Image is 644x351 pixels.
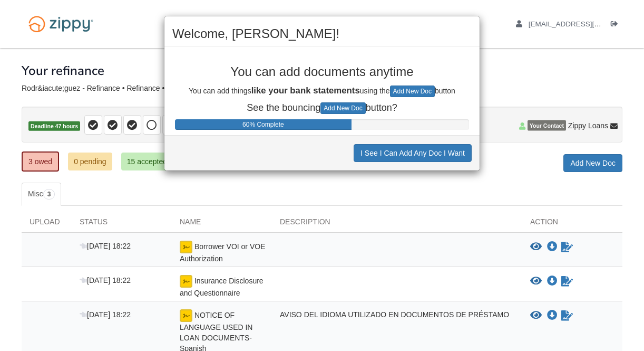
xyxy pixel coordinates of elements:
h2: Welcome, [PERSON_NAME]! [172,27,472,41]
p: You can add things using the button [172,84,472,97]
div: Progress Bar [175,119,352,130]
p: See the bouncing button? [172,102,472,114]
button: Add New Doc [320,102,365,114]
p: You can add documents anytime [172,65,472,79]
button: Add New Doc [390,86,435,97]
b: like your bank statements [251,86,360,96]
button: I See I Can Add Any Doc I Want [354,144,472,162]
